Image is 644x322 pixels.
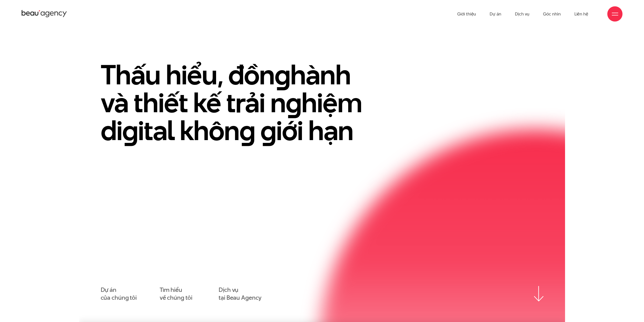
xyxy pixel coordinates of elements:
[219,286,261,302] a: Dịch vụtại Beau Agency
[286,84,301,122] en: g
[239,111,255,149] en: g
[275,56,290,94] en: g
[122,111,138,149] en: g
[101,61,379,144] h1: Thấu hiểu, đồn hành và thiết kế trải n hiệm di ital khôn iới hạn
[101,286,137,302] a: Dự áncủa chúng tôi
[160,286,192,302] a: Tìm hiểuvề chúng tôi
[260,111,276,149] en: g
